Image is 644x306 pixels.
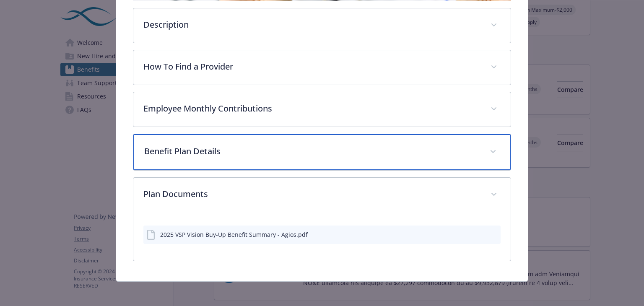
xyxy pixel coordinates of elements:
div: Plan Documents [133,178,510,212]
p: Description [143,18,480,31]
div: 2025 VSP Vision Buy-Up Benefit Summary - Agios.pdf [160,230,308,239]
button: download file [476,230,483,239]
div: Benefit Plan Details [133,134,510,170]
button: preview file [490,230,497,239]
div: Plan Documents [133,212,510,261]
div: Employee Monthly Contributions [133,92,510,127]
div: Description [133,8,510,43]
div: How To Find a Provider [133,50,510,85]
p: Benefit Plan Details [144,145,479,158]
p: Employee Monthly Contributions [143,102,480,115]
p: Plan Documents [143,188,480,200]
p: How To Find a Provider [143,60,480,73]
